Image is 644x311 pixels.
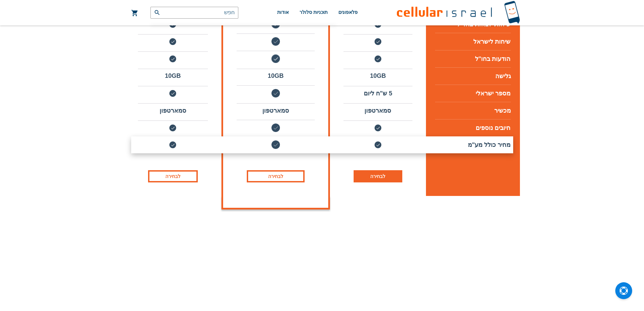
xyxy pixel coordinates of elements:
[435,50,511,67] li: הודעות בחו"ל
[247,170,305,182] a: לבחירה
[343,103,412,118] li: סמארטפון
[277,10,289,15] span: אודות
[300,10,328,15] span: תוכניות סלולר
[435,67,511,85] li: גלישה
[435,33,511,50] li: שיחות לישראל
[354,170,402,182] a: לבחירה
[138,69,208,83] li: 10GB
[397,1,520,25] img: לוגו סלולר ישראל
[435,136,511,153] li: מחיר כולל מע"מ
[343,69,412,83] li: 10GB
[435,119,511,136] li: חיובים נוספים
[343,86,412,101] li: 5 ש"ח ליום
[138,103,208,118] li: סמארטפון
[435,102,511,119] li: מכשיר
[150,7,238,19] input: חפש
[237,69,315,83] li: 10GB
[338,10,358,15] span: פלאפונים
[435,85,511,102] li: מספר ישראלי
[237,103,315,118] li: סמארטפון
[148,170,198,182] a: לבחירה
